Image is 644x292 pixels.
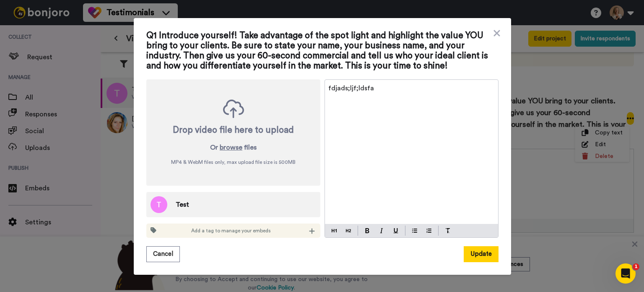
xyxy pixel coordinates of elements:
span: Test [176,200,189,210]
img: numbered-block.svg [426,227,431,234]
img: bold-mark.svg [365,228,369,233]
img: bulleted-block.svg [412,227,417,234]
iframe: Intercom live chat [615,263,636,284]
span: 1 [633,263,639,270]
img: t.png [151,196,167,213]
span: fdjads;ljf;ldsfa [328,85,374,92]
p: Or files [210,142,257,153]
img: heading-two-block.svg [346,227,351,234]
img: italic-mark.svg [380,228,383,233]
img: clear-format.svg [445,228,450,233]
span: Q1 Introduce yourself! Take advantage of the spot light and highlight the value YOU bring to your... [146,31,499,71]
button: Cancel [146,246,180,262]
div: Drop video file here to upload [173,124,294,136]
button: browse [220,142,242,153]
img: heading-one-block.svg [332,227,337,234]
img: underline-mark.svg [393,228,398,233]
span: Add a tag to manage your embeds [191,227,271,234]
button: Update [464,246,499,262]
span: MP4 & WebM files only, max upload file size is 500 MB [171,159,296,166]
